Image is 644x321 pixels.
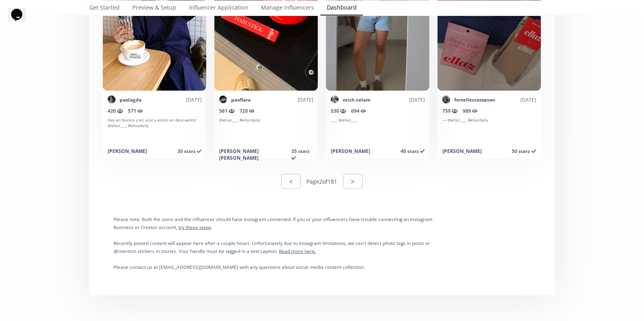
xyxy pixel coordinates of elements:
div: [PERSON_NAME] [331,148,370,155]
div: Hay en blanco y en azul y están en descuento! @ellaz____ #ellazdaily [108,117,202,143]
div: Page 2 of 181 [307,178,338,186]
img: 473643863_884575313753641_8599078920039520796_n.jpg [108,96,116,104]
span: 571 [128,108,143,114]
span: 30 starz [177,148,202,155]
button: > [344,174,363,189]
span: 989 [463,108,478,114]
div: [PERSON_NAME] [PERSON_NAME] [219,148,291,161]
small: Recently posted content will appear here after a couple hours. Unfortunately due to Instagram lim... [114,240,430,254]
span: 694 [351,108,366,114]
span: 35 starz [291,148,310,161]
div: — @ellaz____ #ellazdaily [442,117,536,143]
span: 530 [331,108,346,114]
a: fertellezcastanon [454,96,496,103]
a: Read more here. [279,248,316,254]
div: @ellaz____ #ellazdaily [219,117,313,143]
div: ____ @ellaz____ [331,117,425,143]
span: 561 [219,108,235,114]
span: 420 [108,108,123,114]
div: [DATE] [251,96,313,103]
small: Please contact us at [EMAIL_ADDRESS][DOMAIN_NAME] with any questions about social media content c... [114,264,365,270]
div: [PERSON_NAME] [442,148,482,155]
span: 40 starz [401,148,425,155]
a: try these steps [179,224,211,230]
img: 521114618_18492413830064221_989530968272651851_n.jpg [331,96,339,104]
a: paoflara [231,96,251,103]
a: mich.velam [343,96,371,103]
img: 499455189_18503495278051530_1629368402040049519_n.jpg [442,96,450,104]
span: 759 [442,108,458,114]
a: paolagdo [120,96,141,103]
div: [PERSON_NAME] [108,148,147,155]
button: < [281,174,300,189]
span: 720 [240,108,255,114]
div: [DATE] [371,96,425,103]
div: [DATE] [141,96,202,103]
small: Please note: Both the store and the influencer should have Instagram connected. If you or your in... [114,216,432,230]
iframe: chat widget [8,8,33,32]
div: [DATE] [496,96,536,103]
span: 50 starz [512,148,536,155]
img: 538281754_18524628976059392_84406136339330690_n.jpg [219,96,227,104]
